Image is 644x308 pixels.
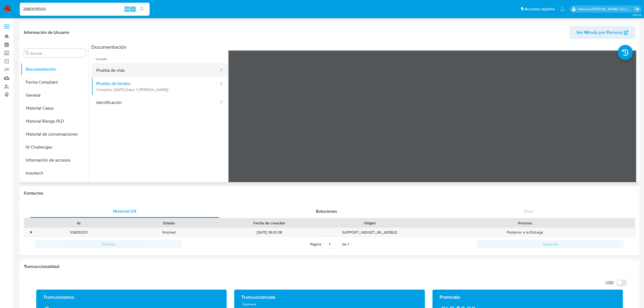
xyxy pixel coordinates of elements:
[348,241,349,247] span: 1
[37,220,120,226] div: Id
[21,167,88,180] button: Insurtech
[415,228,635,237] div: Posterior a la Entrega
[31,51,84,56] input: Buscar
[214,228,325,237] div: [DATE] 18:43:38
[21,180,88,193] button: Items
[25,51,29,55] button: Buscar
[24,30,69,35] h1: Información de Usuario
[477,240,624,248] button: Siguiente
[316,208,337,214] span: Soluciones
[310,240,349,248] span: Página de
[20,6,150,13] input: Buscar usuario o caso...
[21,76,88,89] button: Fecha Compliant
[329,220,411,226] div: Origen
[31,230,32,235] div: •
[35,240,182,248] button: Anterior
[21,89,88,102] button: General
[124,228,214,237] div: finished
[578,6,633,12] p: paloma.falcondesoto@mercadolibre.cl
[524,6,555,12] span: Accesos rápidos
[21,115,88,128] button: Historial Riesgo PLD
[21,141,88,154] button: IV Challenges
[24,264,635,269] h1: Transaccionalidad
[24,191,635,196] h1: Contactos
[127,220,210,226] div: Estado
[136,5,147,13] button: search-icon
[34,228,124,237] div: 336551231
[21,63,88,76] button: Documentación
[125,6,129,12] span: Alt
[132,6,134,12] span: s
[560,7,565,11] a: Notificaciones
[569,26,635,39] button: Ver Mirada por Persona
[576,26,623,39] span: Ver Mirada por Persona
[524,208,533,214] span: Chat
[113,208,137,214] span: Historial CX
[634,6,640,12] a: Salir
[21,154,88,167] button: Información de accesos
[21,128,88,141] button: Historial de conversaciones
[325,228,415,237] div: SUPPORT_WIDGET_ML_MOBILE
[21,102,88,115] button: Historial Casos
[419,220,631,226] div: Proceso
[218,220,321,226] div: Fecha de creación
